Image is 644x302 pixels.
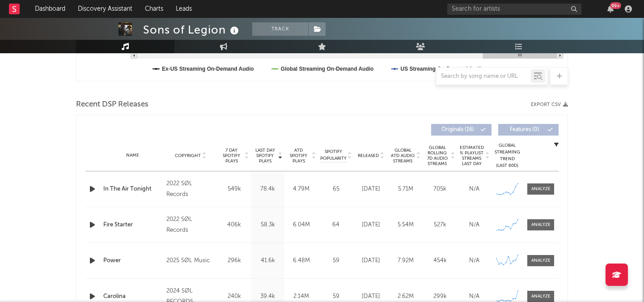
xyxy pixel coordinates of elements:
div: [DATE] [356,185,386,194]
div: 2.14M [287,292,316,301]
div: 59 [320,292,352,301]
div: 65 [320,185,352,194]
div: 2.62M [390,292,420,301]
div: 99 + [610,2,621,9]
div: 6.48M [287,256,316,265]
button: Originals(16) [431,124,491,136]
span: Spotify Popularity [320,149,347,162]
div: 78.4k [253,185,282,194]
div: 406k [220,221,249,230]
a: Fire Starter [103,221,162,230]
div: 59 [320,256,352,265]
span: Copyright [175,153,201,158]
span: Last Day Spotify Plays [253,148,277,164]
div: 7.92M [390,256,420,265]
div: [DATE] [356,221,386,230]
span: Features ( 0 ) [504,127,545,132]
a: In The Air Tonight [103,185,162,194]
button: 99+ [607,5,614,13]
input: Search by song name or URL [436,73,531,80]
div: 2022 SØL Records [166,214,215,236]
div: 2022 SØL Records [166,179,215,200]
div: 64 [320,221,352,230]
button: Features(0) [498,124,559,136]
button: Export CSV [531,102,568,107]
div: 2025 SØL Music [166,255,215,266]
a: Power [103,256,162,265]
div: 39.4k [253,292,282,301]
div: 6.04M [287,221,316,230]
text: Ex-US Streaming On-Demand Audio [162,66,254,72]
div: N/A [459,185,489,194]
span: 7 Day Spotify Plays [220,148,243,164]
div: 454k [425,256,455,265]
div: 527k [425,221,455,230]
input: Search for artists [447,4,581,15]
a: Carolina [103,292,162,301]
text: Global Streaming On-Demand Audio [281,66,374,72]
div: 240k [220,292,249,301]
div: N/A [459,256,489,265]
div: N/A [459,292,489,301]
div: 4.79M [287,185,316,194]
span: Originals ( 16 ) [437,127,478,132]
div: Name [103,152,162,159]
div: 5.71M [390,185,420,194]
div: [DATE] [356,292,386,301]
div: 705k [425,185,455,194]
div: N/A [459,221,489,230]
span: Recent DSP Releases [76,99,148,110]
div: 299k [425,292,455,301]
span: Global Rolling 7D Audio Streams [425,145,449,166]
div: 41.6k [253,256,282,265]
button: Track [252,22,308,36]
span: Released [358,153,379,158]
span: ATD Spotify Plays [287,148,310,164]
div: Global Streaming Trend (Last 60D) [494,142,521,169]
span: Global ATD Audio Streams [390,148,415,164]
div: 58.3k [253,221,282,230]
div: [DATE] [356,256,386,265]
div: 296k [220,256,249,265]
span: Estimated % Playlist Streams Last Day [459,145,484,166]
text: US Streaming On-Demand Audio [400,66,484,72]
div: 5.54M [390,221,420,230]
div: 549k [220,185,249,194]
div: Sons of Legion [143,22,241,37]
